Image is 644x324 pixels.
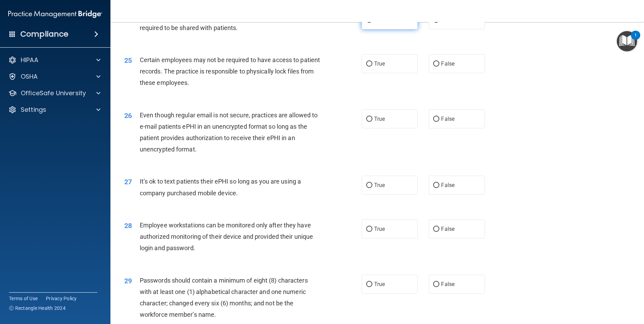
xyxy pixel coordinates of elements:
[124,277,132,285] span: 29
[374,60,385,67] span: True
[617,31,637,51] button: Open Resource Center, 1 new notification
[124,56,132,65] span: 25
[9,295,38,302] a: Terms of Use
[8,56,100,64] a: HIPAA
[140,178,301,196] span: It’s ok to text patients their ePHI so long as you are using a company purchased mobile device.
[140,111,318,153] span: Even though regular email is not secure, practices are allowed to e-mail patients ePHI in an unen...
[433,282,439,287] input: False
[366,117,372,122] input: True
[366,61,372,67] input: True
[21,89,86,97] p: OfficeSafe University
[140,222,313,252] span: Employee workstations can be monitored only after they have authorized monitoring of their device...
[634,35,637,44] div: 1
[441,116,455,122] span: False
[441,60,455,67] span: False
[8,7,102,21] img: PMB logo
[140,277,308,318] span: Passwords should contain a minimum of eight (8) characters with at least one (1) alphabetical cha...
[441,281,455,287] span: False
[140,56,320,86] span: Certain employees may not be required to have access to patient records. The practice is responsi...
[433,61,439,67] input: False
[366,282,372,287] input: True
[433,183,439,188] input: False
[366,183,372,188] input: True
[8,89,100,97] a: OfficeSafe University
[433,227,439,232] input: False
[374,116,385,122] span: True
[46,295,77,302] a: Privacy Policy
[441,182,455,188] span: False
[21,72,38,81] p: OSHA
[20,29,68,39] h4: Compliance
[21,56,38,64] p: HIPAA
[8,72,100,81] a: OSHA
[374,182,385,188] span: True
[433,117,439,122] input: False
[140,12,318,31] span: Psychotherapy notes are the property of the practice and are not required to be shared with patie...
[374,281,385,287] span: True
[9,305,66,312] span: Ⓒ Rectangle Health 2024
[8,106,100,114] a: Settings
[374,226,385,232] span: True
[441,226,455,232] span: False
[21,106,46,114] p: Settings
[124,111,132,120] span: 26
[124,178,132,186] span: 27
[124,222,132,230] span: 28
[366,227,372,232] input: True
